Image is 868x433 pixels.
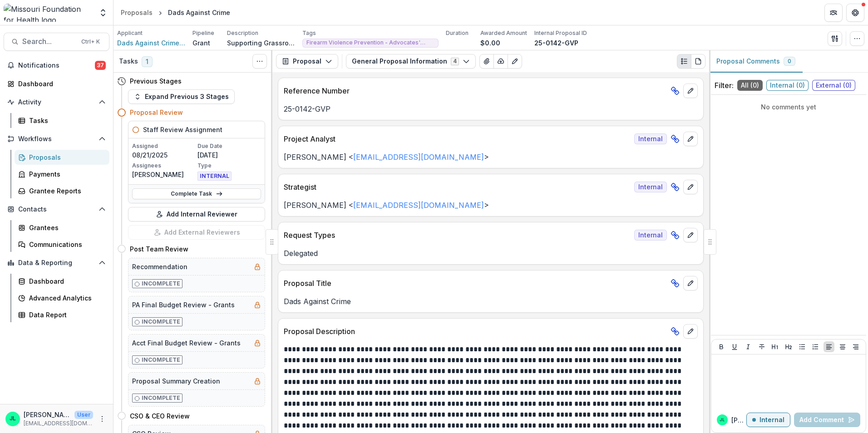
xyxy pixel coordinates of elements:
button: Toggle View Cancelled Tasks [252,54,267,69]
p: [PERSON_NAME] [24,410,71,419]
div: Dads Against Crime [168,8,230,17]
p: 25-0142-GVP [534,38,578,48]
button: Add External Reviewers [128,225,265,240]
button: Bold [716,341,727,352]
p: Due Date [197,142,261,150]
button: edit [683,132,698,146]
button: Bullet List [797,341,808,352]
p: Incomplete [142,318,180,326]
div: Payments [29,169,102,179]
div: Grantees [29,223,102,232]
div: Jessi LaRose [10,416,16,422]
span: External ( 0 ) [812,80,855,91]
h5: Acct Final Budget Review - Grants [132,338,241,348]
button: Heading 2 [783,341,794,352]
button: Underline [729,341,740,352]
p: Type [197,162,261,170]
button: Add Comment [794,413,860,427]
p: Incomplete [142,280,180,288]
button: Open Data & Reporting [4,256,109,270]
button: Open Workflows [4,132,109,146]
span: Internal [634,230,667,241]
span: Workflows [18,135,95,143]
div: Dashboard [18,79,102,89]
button: Add Internal Reviewer [128,207,265,221]
h5: Staff Review Assignment [143,125,222,134]
p: Internal Proposal ID [534,29,587,37]
p: Internal [759,416,784,424]
div: Data Report [29,310,102,320]
p: [PERSON_NAME] < > [284,152,698,162]
div: Jessi LaRose [720,418,725,422]
span: Notifications [18,62,95,69]
span: All ( 0 ) [737,80,763,91]
button: Expand Previous 3 Stages [128,89,235,104]
a: Communications [15,237,109,252]
p: User [74,411,93,419]
button: Proposal [276,54,338,69]
a: Dads Against Crime Inc [117,38,185,48]
p: Strategist [284,182,631,192]
p: Incomplete [142,356,180,364]
button: edit [683,84,698,98]
a: Dashboard [4,76,109,91]
p: Pipeline [192,29,214,37]
nav: breadcrumb [117,6,234,19]
div: Proposals [121,8,153,17]
button: Proposal Comments [709,50,803,73]
span: Firearm Violence Prevention - Advocates' Network and Capacity Building - Innovation Funding [306,39,434,46]
button: Notifications37 [4,58,109,73]
div: Proposals [29,153,102,162]
span: Activity [18,98,95,106]
p: Proposal Title [284,278,667,289]
h5: Recommendation [132,262,187,271]
p: [PERSON_NAME] < > [284,200,698,211]
div: Ctrl + K [79,37,102,47]
a: Advanced Analytics [15,290,109,305]
button: Align Left [824,341,834,352]
span: Contacts [18,206,95,213]
p: 25-0142-GVP [284,103,698,114]
button: edit [683,276,698,290]
span: 1 [142,56,153,67]
button: Strike [756,341,767,352]
button: Edit as form [508,54,522,69]
button: edit [683,180,698,194]
p: Description [227,29,258,37]
span: INTERNAL [197,172,232,181]
button: View Attached Files [479,54,494,69]
p: Tags [302,29,316,37]
button: Plaintext view [677,54,691,69]
p: No comments yet [715,102,863,112]
p: Dads Against Crime [284,296,698,307]
h5: Proposal Summary Creation [132,376,220,386]
div: Dashboard [29,276,102,286]
a: Dashboard [15,274,109,289]
p: Reference Number [284,85,667,96]
h3: Tasks [119,58,138,65]
p: Duration [446,29,469,37]
button: General Proposal Information4 [346,54,476,69]
p: Awarded Amount [480,29,527,37]
a: Proposals [15,150,109,165]
button: Open Contacts [4,202,109,216]
button: PDF view [691,54,705,69]
a: [EMAIL_ADDRESS][DOMAIN_NAME] [353,153,484,162]
p: [PERSON_NAME] [132,170,196,179]
button: Heading 1 [769,341,780,352]
button: Open entity switcher [97,4,109,22]
a: Data Report [15,307,109,322]
p: Incomplete [142,394,180,402]
p: Filter: [715,80,734,91]
a: Grantees [15,220,109,235]
span: Internal ( 0 ) [766,80,809,91]
button: Partners [824,4,843,22]
p: Project Analyst [284,133,631,144]
a: Complete Task [132,188,261,199]
p: Delegated [284,248,698,259]
a: Payments [15,167,109,182]
button: Open Activity [4,95,109,109]
img: Missouri Foundation for Health logo [4,4,93,22]
div: Grantee Reports [29,186,102,196]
